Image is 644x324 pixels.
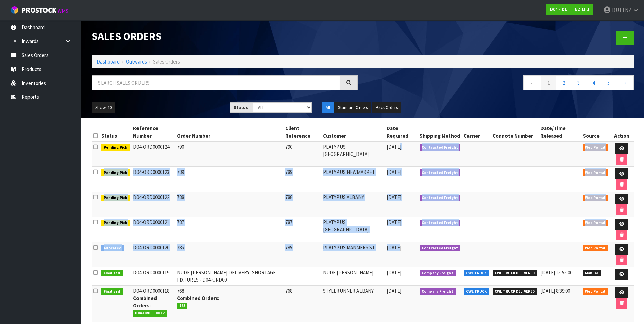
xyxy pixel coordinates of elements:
span: Web Portal [583,169,608,176]
td: D04-ORD0000123 [131,167,175,192]
th: Carrier [462,123,491,141]
span: [DATE] [387,144,401,150]
span: [DATE] 8:39:00 [540,288,570,294]
th: Client Reference [283,123,321,141]
td: D04-ORD0000119 [131,267,175,286]
strong: D04 - DUTT NZ LTD [550,6,589,12]
td: D04-ORD0000122 [131,192,175,217]
strong: Combined Orders: [177,295,219,301]
strong: Status: [234,105,250,110]
th: Source [581,123,610,141]
a: 5 [601,75,616,90]
th: Action [609,123,634,141]
span: Web Portal [583,220,608,227]
td: 768 [175,285,283,322]
span: Web Portal [583,245,608,252]
td: D04-ORD0000118 [131,285,175,322]
td: 790 [283,141,321,167]
td: D04-ORD0000121 [131,217,175,242]
a: Dashboard [97,58,120,65]
td: 768 [283,285,321,322]
strong: Combined Orders: [133,295,157,308]
span: Pending Pick [101,220,130,227]
a: Outwards [126,58,147,65]
a: 3 [571,75,586,90]
span: Web Portal [583,144,608,151]
td: PLATYPUS ALBANY [321,192,385,217]
td: 789 [175,167,283,192]
input: Search sales orders [92,75,340,90]
a: 2 [556,75,571,90]
span: CWL TRUCK DELIVERED [493,270,537,277]
button: Show: 10 [92,102,115,113]
a: 1 [541,75,556,90]
small: WMS [58,7,68,14]
span: [DATE] [387,169,401,175]
span: Contracted Freight [420,245,461,252]
span: [DATE] [387,288,401,294]
td: D04-ORD0000120 [131,242,175,267]
button: All [322,102,334,113]
span: Contracted Freight [420,144,461,151]
span: Company Freight [420,288,456,295]
a: ← [523,75,541,90]
span: Pending Pick [101,169,130,176]
span: [DATE] [387,194,401,200]
span: Pending Pick [101,144,130,151]
td: PLATYPUS [GEOGRAPHIC_DATA] [321,217,385,242]
td: 788 [175,192,283,217]
span: Finalised [101,288,123,295]
th: Date Required [385,123,418,141]
td: STYLERUNNER ALBANY [321,285,385,322]
a: 4 [586,75,601,90]
td: NUDE [PERSON_NAME] [321,267,385,286]
span: Sales Orders [153,58,180,65]
span: [DATE] [387,219,401,226]
span: [DATE] [387,244,401,251]
span: Web Portal [583,288,608,295]
span: Pending Pick [101,195,130,201]
td: 787 [283,217,321,242]
td: PLATYPUS NEWMARKET [321,167,385,192]
td: D04-ORD0000124 [131,141,175,167]
span: 763 [177,303,188,309]
span: Allocated [101,245,124,252]
th: Reference Number [131,123,175,141]
span: CWL TRUCK DELIVERED [493,288,537,295]
span: DUTTNZ [612,7,631,13]
td: NUDE [PERSON_NAME] DELIVERY- SHORTAGE FIXTURES - D04-ORD00 [175,267,283,286]
th: Order Number [175,123,283,141]
span: Manual [583,270,601,277]
nav: Page navigation [368,75,634,92]
td: 789 [283,167,321,192]
th: Shipping Method [418,123,462,141]
td: 788 [283,192,321,217]
span: Web Portal [583,195,608,201]
span: CWL TRUCK [464,288,489,295]
span: ProStock [22,6,56,15]
span: Contracted Freight [420,220,461,227]
span: Contracted Freight [420,169,461,176]
span: CWL TRUCK [464,270,489,277]
span: D04-ORD0000112 [133,310,167,317]
td: 785 [283,242,321,267]
span: [DATE] [387,269,401,276]
a: → [616,75,634,90]
td: 785 [175,242,283,267]
h1: Sales Orders [92,31,358,42]
span: [DATE] 15:55:00 [540,269,572,276]
td: 787 [175,217,283,242]
td: PLATYPUS [GEOGRAPHIC_DATA] [321,141,385,167]
th: Status [99,123,131,141]
th: Connote Number [491,123,539,141]
th: Customer [321,123,385,141]
img: cube-alt.png [10,6,19,14]
span: Contracted Freight [420,195,461,201]
button: Standard Orders [334,102,371,113]
td: PLATYPUS MANNERS ST [321,242,385,267]
span: Company Freight [420,270,456,277]
button: Back Orders [372,102,401,113]
td: 790 [175,141,283,167]
span: Finalised [101,270,123,277]
th: Date/Time Released [539,123,581,141]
